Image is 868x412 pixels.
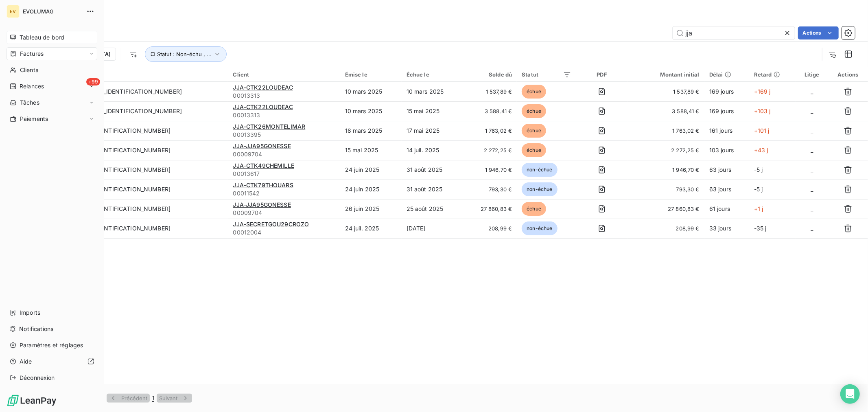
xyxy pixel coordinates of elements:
span: 00013313 [233,111,335,119]
span: 1 537,89 € [633,88,700,96]
span: _ [811,205,813,212]
img: Logo LeanPay [7,394,57,407]
td: 25 août 2025 [402,199,463,219]
span: 2 272,25 € [468,146,512,154]
a: Factures [7,47,97,60]
span: [US_VEHICLE_IDENTIFICATION_NUMBER] [56,225,171,232]
span: 1 946,70 € [633,166,700,174]
span: 00013617 [233,170,335,178]
td: 161 jours [704,121,749,140]
button: Suivant [157,394,192,403]
span: 793,30 € [468,185,512,193]
span: échue [522,124,546,138]
span: _ [811,166,813,173]
span: [US_VEHICLE_IDENTIFICATION_NUMBER] [68,88,182,96]
span: Tableau de bord [20,33,64,42]
span: 1 537,89 € [468,88,512,96]
td: 24 juin 2025 [340,160,402,180]
span: +99 [86,78,100,85]
span: -5 j [754,166,763,173]
td: 63 jours [704,180,749,199]
span: 00013395 [233,131,335,139]
td: 18 mars 2025 [340,121,402,140]
div: PDF [581,71,623,78]
span: _ [811,107,813,114]
span: Factures [20,50,44,58]
span: JJA-CTK22LOUDEAC [233,103,293,110]
span: 3 588,41 € [468,107,512,115]
span: [US_VEHICLE_IDENTIFICATION_NUMBER] [68,107,182,115]
td: 10 mars 2025 [340,82,402,101]
td: 15 mai 2025 [402,101,463,121]
input: Rechercher [673,26,795,39]
span: non-échue [522,221,557,235]
a: Paiements [7,112,97,125]
a: Tâches [7,96,97,109]
span: JJA-CTK79THOUARS [233,182,293,188]
div: EV [7,5,20,18]
a: +99Relances [7,80,97,93]
span: 1 763,02 € [468,127,512,135]
a: Clients [7,64,97,77]
td: 14 juil. 2025 [402,140,463,160]
span: 00011542 [233,189,335,197]
span: 208,99 € [633,224,700,232]
span: 00009704 [233,209,335,217]
span: JJA-SECRETGOU29CROZO [233,221,309,228]
span: 3 588,41 € [633,107,700,115]
a: Tableau de bord [7,31,97,44]
span: [US_VEHICLE_IDENTIFICATION_NUMBER] [56,127,171,134]
td: 103 jours [704,140,749,160]
span: _ [811,186,813,193]
div: Retard [754,71,791,78]
td: 63 jours [704,160,749,180]
span: JJA-JJA95GONESSE [233,201,291,208]
td: 169 jours [704,101,749,121]
td: 169 jours [704,82,749,101]
span: Statut : Non-échu , ... [157,51,212,57]
span: 00012004 [233,228,335,237]
button: Statut : Non-échu , ... [145,46,227,62]
span: 00009704 [233,150,335,158]
span: JJA-CTK26MONTELIMAR [233,123,305,130]
span: Clients [20,66,38,74]
span: 1 763,02 € [633,127,700,135]
span: JJA-JJA95GONESSE [233,142,291,149]
span: [US_VEHICLE_IDENTIFICATION_NUMBER] [56,205,171,212]
button: Précédent [107,394,150,403]
div: Émise le [345,71,397,78]
span: 1 946,70 € [468,166,512,174]
td: 26 juin 2025 [340,199,402,219]
span: +1 j [754,205,763,212]
td: 24 juin 2025 [340,180,402,199]
td: 15 mai 2025 [340,140,402,160]
div: Actions [833,71,863,78]
span: Relances [20,82,44,90]
span: 27 860,83 € [633,205,700,213]
div: Litige [801,71,823,78]
td: 10 mars 2025 [402,82,463,101]
span: échue [522,85,546,99]
span: Tâches [20,99,39,107]
span: Notifications [19,325,53,333]
td: 24 juil. 2025 [340,219,402,238]
span: _ [811,147,813,153]
span: EVOLUMAG [23,8,81,15]
td: 31 août 2025 [402,160,463,180]
span: Aide [20,357,32,366]
a: Imports [7,306,97,319]
div: Montant initial [633,71,700,78]
span: Déconnexion [20,374,55,382]
div: Délai [709,71,744,78]
span: échue [522,104,546,118]
div: Échue le [407,71,458,78]
span: non-échue [522,182,557,196]
span: échue [522,202,546,216]
td: [DATE] [402,219,463,238]
span: [US_VEHICLE_IDENTIFICATION_NUMBER] [56,186,171,193]
span: 208,99 € [468,224,512,232]
span: 793,30 € [633,185,700,193]
a: Paramètres et réglages [7,339,97,352]
span: JJA-CTK49CHEMILLE [233,162,294,169]
span: _ [811,88,813,95]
